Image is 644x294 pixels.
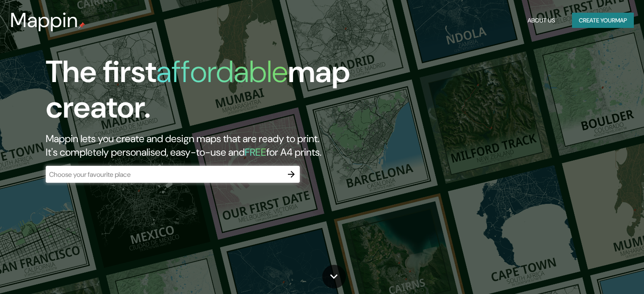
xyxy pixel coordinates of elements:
h3: Mappin [10,8,78,32]
img: mappin-pin [78,22,85,29]
button: About Us [524,13,558,28]
h2: Mappin lets you create and design maps that are ready to print. It's completely personalised, eas... [46,132,368,159]
h1: The first map creator. [46,54,368,132]
input: Choose your favourite place [46,170,283,179]
button: Create yourmap [572,13,634,28]
h5: FREE [245,146,266,159]
h1: affordable [156,52,288,91]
